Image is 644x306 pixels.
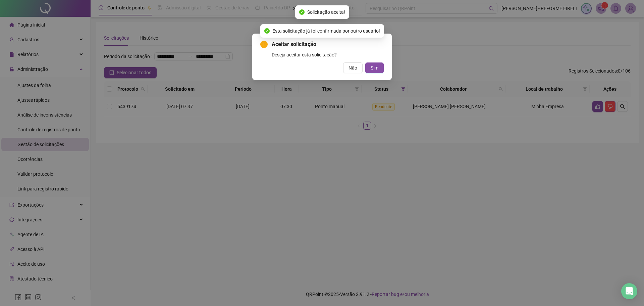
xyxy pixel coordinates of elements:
span: Aceitar solicitação [272,40,384,48]
span: Esta solicitação já foi confirmada por outro usuário! [272,27,380,35]
button: Sim [365,62,384,73]
button: Não [343,62,363,73]
span: Solicitação aceita! [307,8,345,16]
span: check-circle [299,9,305,15]
span: exclamation-circle [260,41,268,48]
span: check-circle [264,28,270,34]
span: Não [348,64,357,72]
span: Sim [371,64,378,72]
div: Deseja aceitar esta solicitação? [272,51,384,58]
div: Open Intercom Messenger [621,283,637,299]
